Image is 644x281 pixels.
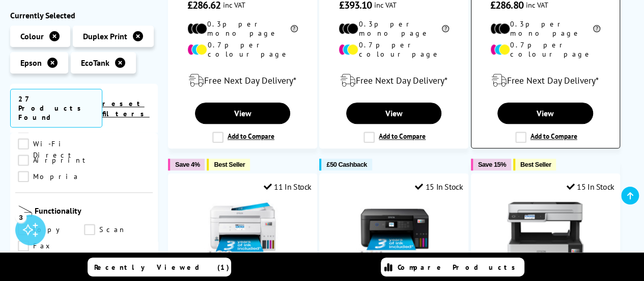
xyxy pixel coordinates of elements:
a: Copy [18,224,84,236]
span: Compare Products [398,263,521,272]
div: 15 In Stock [415,182,463,192]
a: Fax [18,241,84,252]
span: Epson [20,58,42,68]
li: 0.3p per mono page [490,19,601,38]
button: Save 4% [168,159,205,170]
button: £50 Cashback [319,159,372,170]
div: modal_delivery [174,66,312,95]
label: Add to Compare [363,132,426,143]
a: View [195,103,290,124]
li: 0.7p per colour page [187,40,298,59]
span: Recently Viewed (1) [94,263,230,272]
li: 0.7p per colour page [339,40,449,59]
a: Compare Products [381,258,524,276]
a: View [346,103,441,124]
span: Save 15% [478,161,506,168]
a: View [497,103,593,124]
span: Colour [20,31,44,41]
div: modal_delivery [325,66,463,95]
span: 27 Products Found [10,89,102,127]
li: 0.3p per mono page [339,19,449,38]
a: Wi-Fi Direct [18,139,84,150]
div: modal_delivery [477,66,614,95]
a: Scan [84,224,150,236]
img: Epson EcoTank ET-2851 [356,199,432,276]
a: Recently Viewed (1) [88,258,231,276]
li: 0.7p per colour page [490,40,601,59]
div: 3 [15,211,26,222]
button: Best Seller [513,159,556,170]
label: Add to Compare [212,132,274,143]
li: 0.3p per mono page [187,19,298,38]
div: 15 In Stock [566,182,614,192]
span: Duplex Print [83,31,127,41]
span: EcoTank [81,58,109,68]
span: Best Seller [520,161,551,168]
button: Best Seller [207,159,250,170]
div: 11 In Stock [264,182,312,192]
span: £50 Cashback [326,161,367,168]
a: Airprint [18,155,90,166]
img: Functionality [18,206,32,217]
span: Best Seller [214,161,245,168]
a: Mopria [18,171,84,183]
button: Save 15% [471,159,511,170]
div: Currently Selected [10,10,158,20]
label: Add to Compare [515,132,577,143]
img: Epson EcoTank ET-4856 [204,199,281,276]
span: Save 4% [175,161,200,168]
img: Epson EcoTank ET-5170 [507,199,583,276]
a: reset filters [102,99,150,118]
span: Functionality [35,206,150,219]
